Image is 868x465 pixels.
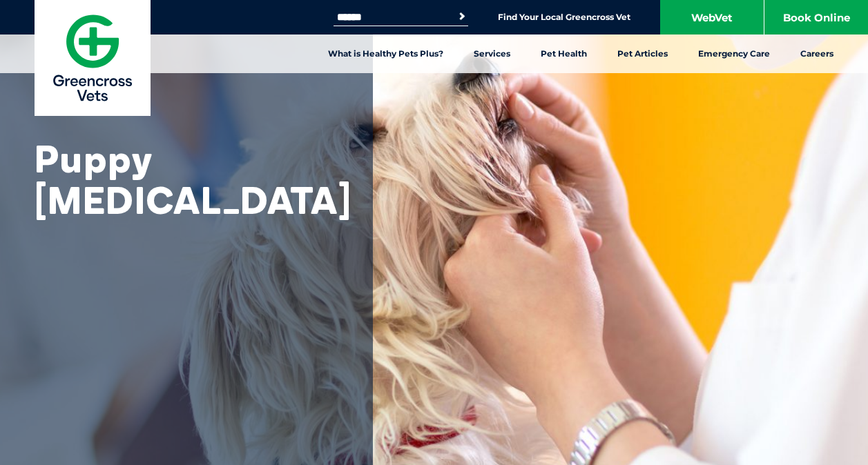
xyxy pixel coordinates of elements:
a: Services [459,34,525,73]
h1: Puppy [MEDICAL_DATA] [35,138,338,221]
button: Search [455,10,469,23]
a: Careers [785,34,849,73]
a: Pet Articles [602,34,683,73]
a: Pet Health [525,34,602,73]
a: Emergency Care [683,34,785,73]
a: What is Healthy Pets Plus? [313,34,459,73]
a: Find Your Local Greencross Vet [498,12,630,23]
